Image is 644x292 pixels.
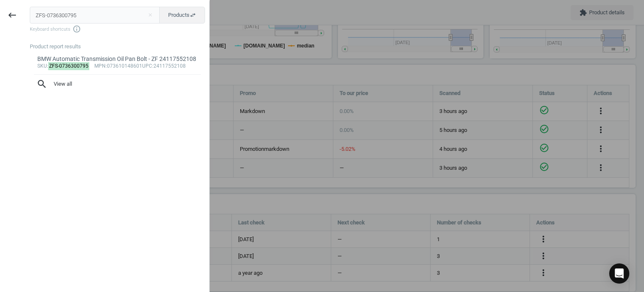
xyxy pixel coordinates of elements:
[159,7,205,24] button: Productsswap_horiz
[168,11,196,19] span: Products
[30,75,205,93] button: searchView all
[190,12,196,18] i: swap_horiz
[37,55,198,63] div: BMW Automatic Transmission Oil Pan Bolt - ZF 24117552108
[609,263,629,284] div: Open Intercom Messenger
[36,79,47,89] i: search
[94,63,106,69] span: mpn
[73,25,81,33] i: info_outline
[37,63,47,69] span: sku
[144,11,156,19] button: Close
[30,7,160,24] input: Enter the SKU or product name
[30,43,209,50] div: Product report results
[7,10,17,20] i: keyboard_backspace
[3,5,22,25] button: keyboard_backspace
[48,62,90,70] mark: ZFS-0736300795
[30,25,205,33] span: Keyboard shortcuts
[37,63,198,70] div: : :073610148601 :24117552108
[142,63,152,69] span: upc
[36,79,198,89] span: View all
